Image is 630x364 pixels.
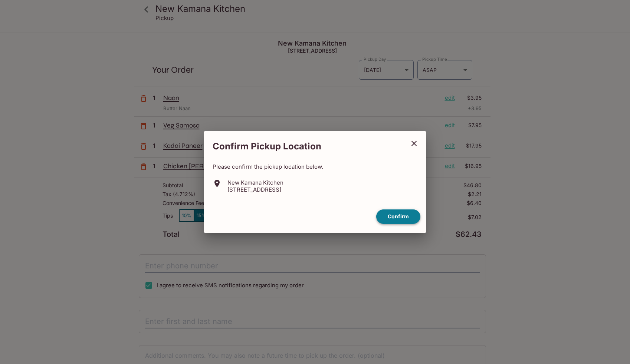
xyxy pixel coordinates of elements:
[204,137,405,156] h2: Confirm Pickup Location
[376,209,420,224] button: confirm
[213,163,417,170] p: Please confirm the pickup location below.
[405,134,423,153] button: close
[227,179,283,186] p: New Kamana Kitchen
[227,186,283,193] p: [STREET_ADDRESS]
